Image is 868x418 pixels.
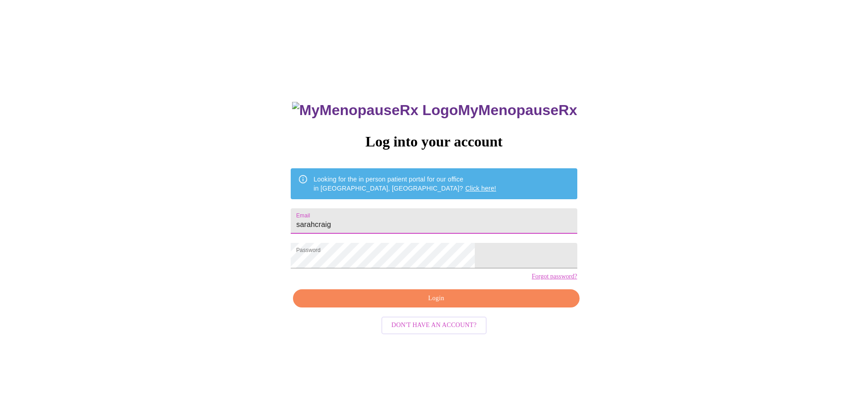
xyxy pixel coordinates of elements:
h3: MyMenopauseRx [292,102,577,119]
span: Login [303,293,569,304]
img: MyMenopauseRx Logo [292,102,458,119]
span: Don't have an account? [391,320,477,331]
div: Looking for the in person patient portal for our office in [GEOGRAPHIC_DATA], [GEOGRAPHIC_DATA]? [313,171,496,196]
a: Forgot password? [532,273,577,280]
button: Login [293,289,579,308]
a: Click here! [465,185,496,192]
a: Don't have an account? [379,321,489,328]
button: Don't have an account? [381,317,487,334]
h3: Log into your account [291,133,577,150]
